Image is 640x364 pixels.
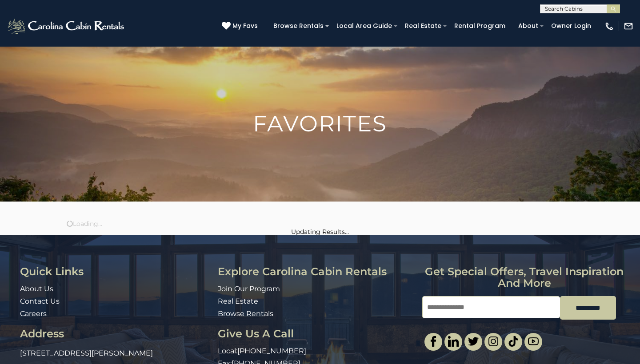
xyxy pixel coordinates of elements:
a: About Us [20,285,53,293]
a: Careers [20,309,47,318]
a: My Favs [222,21,260,31]
h3: Quick Links [20,266,211,277]
a: Real Estate [218,297,258,305]
h3: Address [20,328,211,340]
img: tiktok.svg [508,336,519,347]
img: twitter-single.svg [468,336,479,347]
a: About [514,19,543,33]
img: phone-regular-white.png [604,21,614,31]
a: Browse Rentals [269,19,328,33]
h3: Get special offers, travel inspiration and more [422,266,627,289]
a: Owner Login [547,19,596,33]
a: Local Area Guide [332,19,396,33]
h3: Give Us A Call [218,328,416,340]
a: Join Our Program [218,285,280,293]
img: linkedin-single.svg [448,336,459,347]
a: [PHONE_NUMBER] [237,347,306,355]
img: instagram-single.svg [488,336,499,347]
span: My Favs [232,21,258,31]
a: Browse Rentals [218,309,273,318]
h3: Explore Carolina Cabin Rentals [218,266,416,277]
p: Local: [218,346,416,356]
a: Contact Us [20,297,60,305]
img: facebook-single.svg [428,336,439,347]
img: mail-regular-white.png [624,21,633,31]
a: Rental Program [450,19,510,33]
a: Real Estate [400,19,446,33]
img: youtube-light.svg [528,336,539,347]
img: White-1-2.png [7,17,127,35]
